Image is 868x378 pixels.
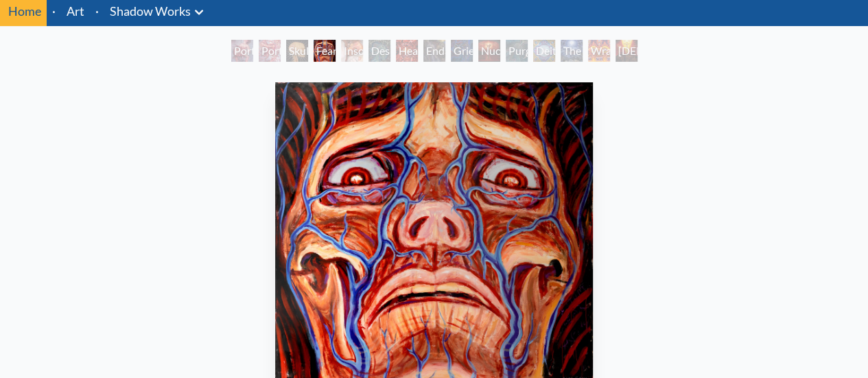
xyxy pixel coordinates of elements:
[615,40,637,62] div: [DEMOGRAPHIC_DATA] & the Two Thieves
[8,3,41,19] a: Home
[110,1,191,21] a: Shadow Works
[259,40,281,62] div: Portrait of an Artist 1
[423,40,445,62] div: Endarkenment
[368,40,390,62] div: Despair
[561,40,583,62] div: The Soul Finds It's Way
[451,40,473,62] div: Grieving
[286,40,308,62] div: Skull Fetus
[396,40,418,62] div: Headache
[478,40,500,62] div: Nuclear Crucifixion
[533,40,555,62] div: Deities & Demons Drinking from the Milky Pool
[67,1,84,21] a: Art
[506,40,528,62] div: Purging
[314,40,336,62] div: Fear
[231,40,253,62] div: Portrait of an Artist 2
[341,40,363,62] div: Insomnia
[588,40,610,62] div: Wrathful Deity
